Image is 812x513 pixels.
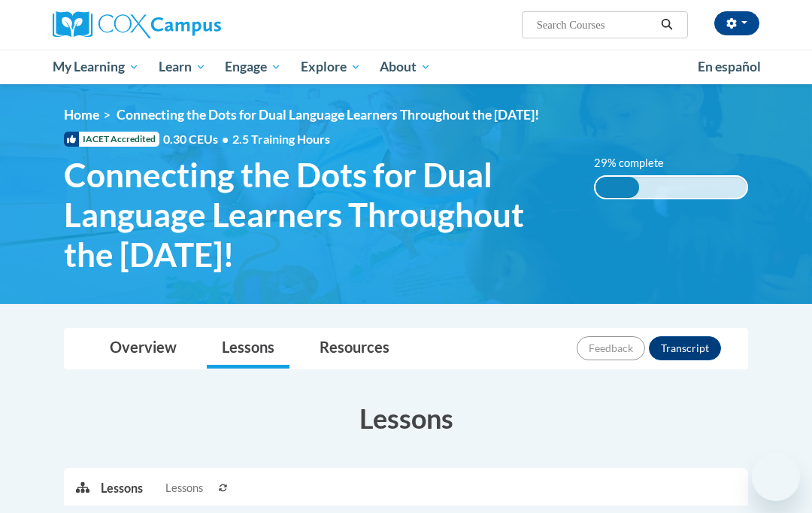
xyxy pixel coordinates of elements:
span: • [222,132,229,146]
span: 2.5 Training Hours [232,132,330,146]
a: Explore [291,50,371,84]
a: Engage [215,50,291,84]
span: Connecting the Dots for Dual Language Learners Throughout the [DATE]! [64,155,571,274]
div: Main menu [41,50,771,84]
iframe: Button to launch messaging window [752,453,800,501]
span: Engage [225,58,281,76]
input: Search Courses [535,16,656,34]
button: Transcript [649,336,721,360]
span: Connecting the Dots for Dual Language Learners Throughout the [DATE]! [117,107,539,123]
span: En español [698,59,761,74]
button: Search [656,16,678,34]
span: IACET Accredited [64,132,159,147]
h3: Lessons [64,399,748,437]
div: 29% complete [595,177,639,198]
button: Account Settings [714,11,759,35]
span: My Learning [53,58,139,76]
a: En español [688,51,771,83]
a: Learn [149,50,216,84]
a: Overview [95,329,192,369]
a: Home [64,107,99,123]
a: Cox Campus [53,11,273,38]
button: Feedback [577,336,645,360]
span: Lessons [165,480,203,496]
span: About [380,58,431,76]
p: Lessons [101,480,143,496]
span: 0.30 CEUs [163,131,232,147]
a: Resources [304,329,404,369]
span: Explore [301,58,361,76]
a: Lessons [207,329,289,369]
label: 29% complete [594,155,680,172]
span: Learn [159,58,206,76]
a: My Learning [43,50,149,84]
a: About [371,50,441,84]
img: Cox Campus [53,11,221,38]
